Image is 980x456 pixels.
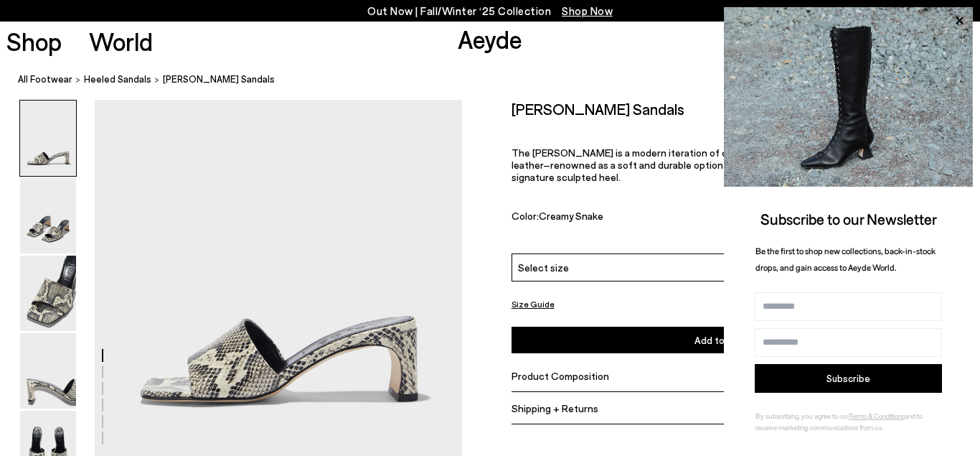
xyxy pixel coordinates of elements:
[539,210,603,222] span: Creamy Snake
[755,411,849,420] span: By subscribing, you agree to our
[6,29,62,54] a: Shop
[755,364,942,393] button: Subscribe
[512,402,598,414] span: Shipping + Returns
[163,72,275,87] span: [PERSON_NAME] Sandals
[512,146,915,183] span: The [PERSON_NAME] is a modern iteration of classic 90s mules. Crafted from nappa leather–renowned...
[84,73,151,85] span: heeled sandals
[512,210,867,226] div: Color:
[84,72,151,87] a: heeled sandals
[20,101,76,176] img: Jeanie Leather Sandals - Image 1
[512,370,609,382] span: Product Composition
[562,4,613,17] span: Navigate to /collections/new-in
[724,7,973,187] img: 2a6287a1333c9a56320fd6e7b3c4a9a9.jpg
[518,260,569,275] span: Select size
[367,2,613,20] p: Out Now | Fall/Winter ‘25 Collection
[755,246,936,272] span: Be the first to shop new collections, back-in-stock drops, and gain access to Aeyde World.
[20,333,76,409] img: Jeanie Leather Sandals - Image 4
[849,411,905,420] a: Terms & Conditions
[694,334,748,346] span: Add to Cart
[89,29,153,54] a: World
[20,178,76,253] img: Jeanie Leather Sandals - Image 2
[512,295,555,313] button: Size Guide
[512,327,931,353] button: Add to Cart
[18,60,980,100] nav: breadcrumb
[18,72,72,87] a: All Footwear
[760,210,937,228] span: Subscribe to our Newsletter
[20,256,76,331] img: Jeanie Leather Sandals - Image 3
[512,100,684,118] h2: [PERSON_NAME] Sandals
[458,24,522,54] a: Aeyde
